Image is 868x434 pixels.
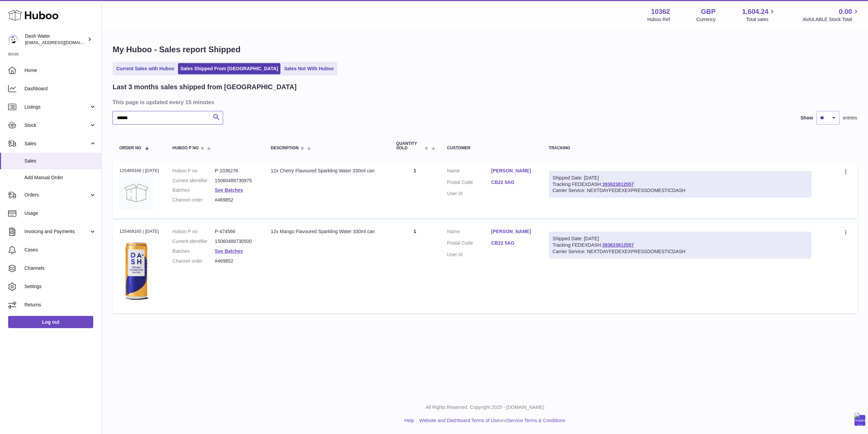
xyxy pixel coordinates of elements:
[173,258,215,264] dt: Channel order
[173,228,215,235] dt: Huboo P no
[24,158,96,164] span: Sales
[119,228,159,234] div: 125469165 | [DATE]
[25,40,100,45] span: [EMAIL_ADDRESS][DOMAIN_NAME]
[178,63,280,74] a: Sales Shipped From [GEOGRAPHIC_DATA]
[447,146,535,150] div: Customer
[447,179,491,187] dt: Postal Code
[24,283,96,290] span: Settings
[113,44,857,55] h1: My Huboo - Sales report Shipped
[803,16,860,23] span: AVAILABLE Stock Total
[701,7,715,16] strong: GBP
[447,228,491,237] dt: Name
[271,168,383,174] div: 12x Cherry Flavoured Sparkling Water 330ml can
[553,248,808,255] div: Carrier Service: NEXTDAYFEDEXEXPRESSDOMESTICDASH
[491,228,535,235] a: [PERSON_NAME]
[390,161,440,218] td: 1
[491,240,535,246] a: CB22 5AG
[553,175,808,181] div: Shipped Date: [DATE]
[8,316,93,328] a: Log out
[549,146,812,150] div: Tracking
[215,248,243,254] a: See Batches
[24,265,96,271] span: Channels
[803,7,860,23] a: 0.00 AVAILABLE Stock Total
[24,174,96,181] span: Add Manual Order
[215,197,257,203] dd: #469852
[282,63,336,74] a: Sales Not With Huboo
[173,168,215,174] dt: Huboo P no
[173,146,199,150] span: Huboo P no
[119,176,153,210] img: no-photo.jpg
[25,33,86,46] div: Dash Water
[843,115,857,121] span: entries
[113,98,855,106] h3: This page is updated every 15 minutes
[119,237,153,305] img: 103621706197908.png
[647,16,670,23] div: Huboo Ref
[24,86,96,92] span: Dashboard
[113,82,297,92] h2: Last 3 months sales shipped from [GEOGRAPHIC_DATA]
[746,16,776,23] span: Total sales
[173,187,215,193] dt: Batches
[173,197,215,203] dt: Channel order
[419,418,499,423] a: Website and Dashboard Terms of Use
[24,302,96,308] span: Returns
[447,168,491,176] dt: Name
[491,179,535,186] a: CB22 5AG
[549,232,812,259] div: Tracking FEDEXDASH:
[173,177,215,184] dt: Current identifier
[417,417,565,424] li: and
[801,115,813,121] label: Show
[24,122,89,129] span: Stock
[553,235,808,242] div: Shipped Date: [DATE]
[396,141,423,150] span: Quantity Sold
[839,7,852,16] span: 0.00
[549,171,812,198] div: Tracking FEDEXDASH:
[651,7,670,16] strong: 10362
[24,228,89,235] span: Invoicing and Payments
[491,168,535,174] a: [PERSON_NAME]
[24,210,96,216] span: Usage
[215,238,257,245] dd: 15060489730500
[447,190,491,197] dt: User Id
[173,238,215,245] dt: Current identifier
[24,67,96,74] span: Home
[742,7,776,23] a: 1,604.24 Total sales
[119,146,141,150] span: Order No
[447,251,491,258] dt: User Id
[119,168,159,174] div: 125469166 | [DATE]
[215,187,243,193] a: See Batches
[215,258,257,264] dd: #469852
[24,140,89,147] span: Sales
[215,177,257,184] dd: 15060489730975
[173,248,215,254] dt: Batches
[696,16,716,23] div: Currency
[405,418,414,423] a: Help
[107,404,863,411] p: All Rights Reserved. Copyright 2025 - [DOMAIN_NAME]
[602,242,634,248] a: 393623812557
[742,7,769,16] span: 1,604.24
[24,192,89,198] span: Orders
[602,182,634,187] a: 393623812557
[215,228,257,235] dd: P-474566
[553,187,808,194] div: Carrier Service: NEXTDAYFEDEXEXPRESSDOMESTICDASH
[215,168,257,174] dd: P-1036276
[390,222,440,313] td: 1
[447,240,491,248] dt: Postal Code
[507,418,566,423] a: Service Terms & Conditions
[114,63,177,74] a: Current Sales with Huboo
[8,34,18,44] img: bea@dash-water.com
[271,146,299,150] span: Description
[24,104,89,110] span: Listings
[271,228,383,235] div: 12x Mango Flavoured Sparkling Water 330ml can
[24,247,96,253] span: Cases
